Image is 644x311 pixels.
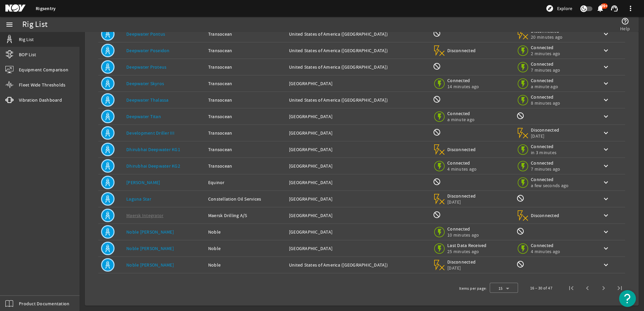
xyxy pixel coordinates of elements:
[126,47,170,54] a: Deepwater Poseidon
[602,63,610,71] mat-icon: keyboard_arrow_down
[36,5,56,12] a: Rigsentry
[602,178,610,186] mat-icon: keyboard_arrow_down
[208,80,284,87] div: Transocean
[208,212,284,219] div: Maersk Drilling A/S
[531,176,569,182] span: Connected
[289,113,427,120] div: [GEOGRAPHIC_DATA]
[126,245,174,251] a: Noble [PERSON_NAME]
[531,143,559,149] span: Connected
[289,229,427,235] div: [GEOGRAPHIC_DATA]
[516,112,524,120] mat-icon: Rig Monitoring not available for this rig
[433,62,441,70] mat-icon: BOP Monitoring not available for this rig
[289,196,427,202] div: [GEOGRAPHIC_DATA]
[602,79,610,88] mat-icon: keyboard_arrow_down
[289,31,427,37] div: United States of America ([GEOGRAPHIC_DATA])
[602,96,610,104] mat-icon: keyboard_arrow_down
[208,196,284,202] div: Constellation Oil Services
[208,146,284,153] div: Transocean
[289,212,427,219] div: [GEOGRAPHIC_DATA]
[126,262,174,268] a: Noble [PERSON_NAME]
[126,80,164,87] a: Deepwater Skyros
[531,100,560,106] span: 8 minutes ago
[602,228,610,236] mat-icon: keyboard_arrow_down
[531,149,559,155] span: in 3 minutes
[602,30,610,38] mat-icon: keyboard_arrow_down
[126,31,165,37] a: Deepwater Pontus
[610,4,618,12] mat-icon: support_agent
[531,83,559,90] span: a minute ago
[289,97,427,103] div: United States of America ([GEOGRAPHIC_DATA])
[531,77,559,83] span: Connected
[516,227,524,235] mat-icon: Rig Monitoring not available for this rig
[619,290,636,307] button: Open Resource Center
[543,3,575,14] button: Explore
[447,160,477,166] span: Connected
[126,229,174,235] a: Noble [PERSON_NAME]
[208,113,284,120] div: Transocean
[5,96,13,104] mat-icon: vibration
[597,5,604,12] button: 99+
[289,146,427,153] div: [GEOGRAPHIC_DATA]
[602,145,610,153] mat-icon: keyboard_arrow_down
[579,280,595,296] button: Previous page
[208,47,284,54] div: Transocean
[447,166,477,172] span: 4 minutes ago
[208,163,284,169] div: Transocean
[602,112,610,120] mat-icon: keyboard_arrow_down
[612,280,628,296] button: Last page
[516,194,524,202] mat-icon: Rig Monitoring not available for this rig
[602,244,610,252] mat-icon: keyboard_arrow_down
[447,265,476,271] span: [DATE]
[531,50,560,57] span: 2 minutes ago
[447,116,476,123] span: a minute ago
[126,130,174,136] a: Development Driller III
[19,66,68,73] span: Equipment Comparison
[447,83,479,90] span: 14 minutes ago
[208,245,284,252] div: Noble
[126,196,151,202] a: Laguna Star
[289,47,427,54] div: United States of America ([GEOGRAPHIC_DATA])
[289,64,427,70] div: United States of America ([GEOGRAPHIC_DATA])
[19,51,36,58] span: BOP List
[447,199,476,205] span: [DATE]
[447,259,476,265] span: Disconnected
[531,44,560,50] span: Connected
[433,95,441,103] mat-icon: BOP Monitoring not available for this rig
[289,245,427,252] div: [GEOGRAPHIC_DATA]
[557,5,572,12] span: Explore
[208,97,284,103] div: Transocean
[22,21,47,28] div: Rig List
[208,64,284,70] div: Transocean
[126,212,163,218] a: Maersk Integrator
[433,178,441,186] mat-icon: BOP Monitoring not available for this rig
[447,242,487,248] span: Last Data Received
[433,128,441,136] mat-icon: BOP Monitoring not available for this rig
[126,113,161,119] a: Deepwater Titan
[289,130,427,136] div: [GEOGRAPHIC_DATA]
[208,31,284,37] div: Transocean
[447,77,479,83] span: Connected
[602,195,610,203] mat-icon: keyboard_arrow_down
[602,129,610,137] mat-icon: keyboard_arrow_down
[447,47,476,54] span: Disconnected
[531,160,560,166] span: Connected
[531,242,560,248] span: Connected
[602,261,610,269] mat-icon: keyboard_arrow_down
[19,36,34,43] span: Rig List
[447,226,479,232] span: Connected
[459,285,487,292] div: Items per page:
[620,25,630,32] span: Help
[530,285,552,291] div: 16 – 30 of 47
[208,130,284,136] div: Transocean
[531,127,559,133] span: Disconnected
[126,179,160,185] a: [PERSON_NAME]
[602,162,610,170] mat-icon: keyboard_arrow_down
[531,34,563,40] span: 20 minutes ago
[531,133,559,139] span: [DATE]
[126,97,169,103] a: Deepwater Thalassa
[516,260,524,268] mat-icon: Rig Monitoring not available for this rig
[531,61,560,67] span: Connected
[289,179,427,186] div: [GEOGRAPHIC_DATA]
[433,211,441,219] mat-icon: BOP Monitoring not available for this rig
[531,166,560,172] span: 7 minutes ago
